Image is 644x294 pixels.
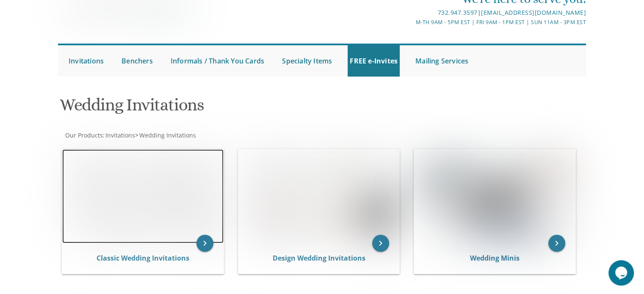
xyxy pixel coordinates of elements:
a: keyboard_arrow_right [372,235,389,252]
a: Informals / Thank You Cards [169,45,266,77]
a: Mailing Services [413,45,470,77]
a: Specialty Items [280,45,334,77]
a: FREE e-Invites [348,45,400,77]
a: Wedding Invitations [138,131,196,139]
a: Wedding Minis [470,253,520,263]
a: Benchers [119,45,155,77]
div: | [235,8,586,18]
a: Invitations [105,131,135,139]
span: Wedding Invitations [139,131,196,139]
div: M-Th 9am - 5pm EST | Fri 9am - 1pm EST | Sun 11am - 3pm EST [235,18,586,27]
h1: Wedding Invitations [60,96,405,121]
div: : [58,131,322,140]
img: Design Wedding Invitations [238,149,400,243]
img: Wedding Minis [414,149,575,243]
a: 732.947.3597 [437,8,477,16]
iframe: chat widget [608,260,636,286]
a: Design Wedding Invitations [272,253,365,263]
span: > [135,131,196,139]
a: Classic Wedding Invitations [97,253,189,263]
a: keyboard_arrow_right [196,235,213,252]
a: [EMAIL_ADDRESS][DOMAIN_NAME] [481,8,586,16]
img: Classic Wedding Invitations [62,149,224,243]
span: Invitations [105,131,135,139]
a: Invitations [66,45,106,77]
a: Our Products [64,131,103,139]
a: keyboard_arrow_right [548,235,565,252]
